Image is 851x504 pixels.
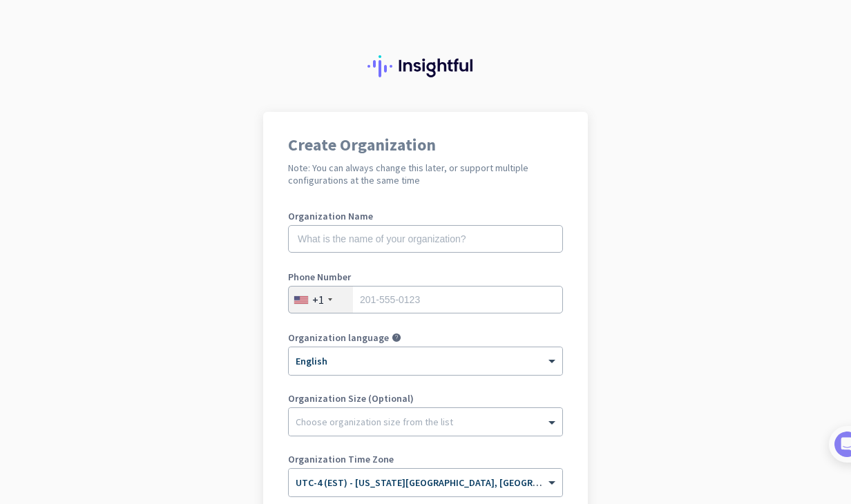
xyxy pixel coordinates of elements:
input: 201-555-0123 [288,286,563,313]
div: +1 [312,293,324,307]
label: Organization language [288,333,389,342]
label: Organization Name [288,211,563,221]
label: Organization Size (Optional) [288,394,563,403]
label: Phone Number [288,272,563,282]
img: Insightful [367,55,484,77]
h2: Note: You can always change this later, or support multiple configurations at the same time [288,162,563,186]
i: help [392,333,401,342]
h1: Create Organization [288,137,563,153]
label: Organization Time Zone [288,454,563,464]
input: What is the name of your organization? [288,225,563,253]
